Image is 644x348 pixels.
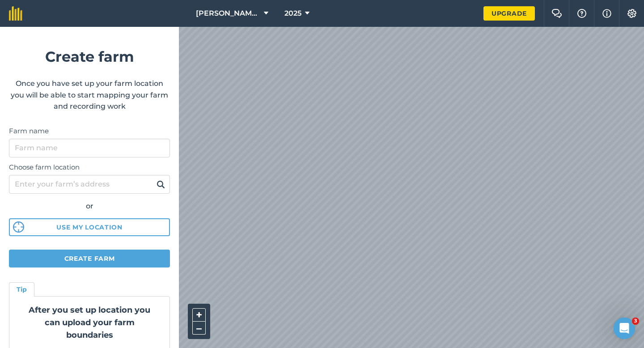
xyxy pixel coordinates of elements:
img: svg+xml;base64,PHN2ZyB4bWxucz0iaHR0cDovL3d3dy53My5vcmcvMjAwMC9zdmciIHdpZHRoPSIxOSIgaGVpZ2h0PSIyNC... [157,179,165,190]
img: A cog icon [627,9,637,18]
img: fieldmargin Logo [9,6,22,21]
img: Two speech bubbles overlapping with the left bubble in the forefront [551,9,562,18]
img: A question mark icon [576,9,587,18]
input: Enter your farm’s address [9,175,170,194]
button: + [192,308,206,322]
iframe: Intercom live chat [614,318,635,339]
span: 2025 [284,8,301,19]
p: Once you have set up your farm location you will be able to start mapping your farm and recording... [9,78,170,112]
img: svg%3e [13,221,24,233]
label: Farm name [9,126,170,136]
label: Choose farm location [9,162,170,173]
input: Farm name [9,139,170,157]
span: [PERSON_NAME] & Sons [196,8,260,19]
div: or [9,200,170,212]
strong: After you set up location you can upload your farm boundaries [29,305,150,340]
button: Create farm [9,250,170,267]
h1: Create farm [9,45,170,68]
h4: Tip [17,284,27,294]
a: Upgrade [483,6,535,21]
span: 3 [632,318,639,325]
button: Use my location [9,218,170,236]
button: – [192,322,206,335]
img: svg+xml;base64,PHN2ZyB4bWxucz0iaHR0cDovL3d3dy53My5vcmcvMjAwMC9zdmciIHdpZHRoPSIxNyIgaGVpZ2h0PSIxNy... [602,8,611,19]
